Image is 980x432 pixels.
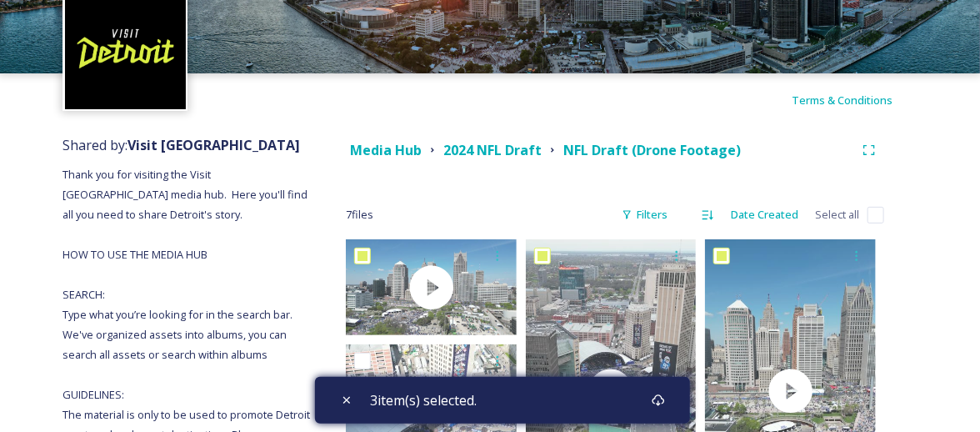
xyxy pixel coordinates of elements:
[62,136,300,154] span: Shared by:
[443,141,542,159] strong: 2024 NFL Draft
[815,207,859,223] span: Select all
[563,141,741,159] strong: NFL Draft (Drone Footage)
[792,93,892,108] span: Terms & Conditions
[792,90,917,110] a: Terms & Conditions
[722,198,807,231] div: Date Created
[613,198,676,231] div: Filters
[370,390,477,410] span: 3 item(s) selected.
[127,136,300,154] strong: Visit [GEOGRAPHIC_DATA]
[346,239,517,335] img: thumbnail
[350,141,422,159] strong: Media Hub
[346,207,373,223] span: 7 file s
